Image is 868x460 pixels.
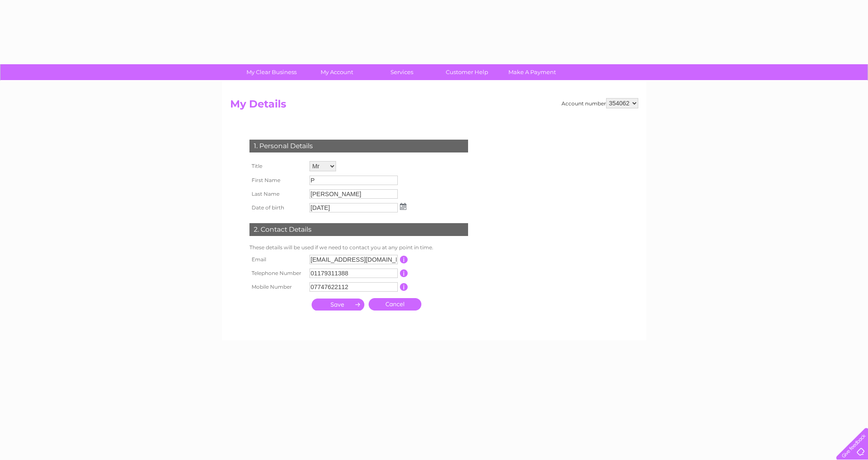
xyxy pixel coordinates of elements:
[400,283,408,291] input: Information
[247,266,307,280] th: Telephone Number
[230,98,638,114] h2: My Details
[400,269,408,277] input: Information
[247,187,307,201] th: Last Name
[312,299,364,311] input: Submit
[301,64,372,80] a: My Account
[369,298,421,311] a: Cancel
[400,203,406,210] img: ...
[432,64,502,80] a: Customer Help
[247,159,307,173] th: Title
[249,223,468,236] div: 2. Contact Details
[249,140,468,152] div: 1. Personal Details
[247,201,307,215] th: Date of birth
[497,64,568,80] a: Make A Payment
[562,98,638,108] div: Account number
[400,256,408,263] input: Information
[247,253,307,266] th: Email
[236,64,307,80] a: My Clear Business
[247,280,307,294] th: Mobile Number
[366,64,437,80] a: Services
[247,173,307,187] th: First Name
[247,242,470,253] td: These details will be used if we need to contact you at any point in time.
